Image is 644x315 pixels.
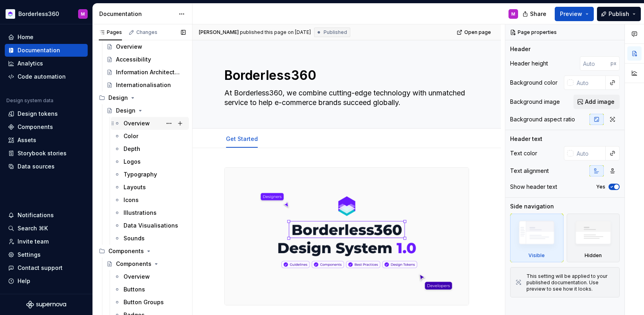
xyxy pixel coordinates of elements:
[580,56,611,71] input: Auto
[5,222,88,235] button: Search ⌘K
[124,132,138,140] div: Color
[18,277,30,285] div: Help
[124,273,150,281] div: Overview
[111,219,189,232] a: Data Visualisations
[5,57,88,70] a: Analytics
[124,170,157,178] div: Typography
[103,258,189,270] a: Components
[136,29,157,36] div: Changes
[108,94,128,102] div: Design
[5,147,88,160] a: Storybook stories
[116,43,142,51] div: Overview
[6,97,53,104] div: Design system data
[18,59,43,67] div: Analytics
[18,238,49,246] div: Invite team
[116,107,135,115] div: Design
[5,31,88,44] a: Home
[116,55,151,63] div: Accessibility
[26,301,66,309] a: Supernova Logo
[5,275,88,287] button: Help
[111,283,189,296] a: Buttons
[103,53,189,66] a: Accessibility
[510,214,563,262] div: Visible
[510,79,558,87] div: Background color
[18,10,59,18] div: Borderless360
[103,40,189,53] a: Overview
[596,184,605,190] label: Yes
[555,7,594,21] button: Preview
[6,9,15,19] img: c6184690-d68d-44f3-bd3d-6b95d693eb49.png
[5,262,88,274] button: Contact support
[5,134,88,147] a: Assets
[518,7,552,21] button: Share
[223,87,467,109] textarea: At Borderless360, we combine cutting-edge technology with unmatched service to help e-commerce br...
[510,45,530,53] div: Header
[18,251,41,259] div: Settings
[18,136,36,144] div: Assets
[464,29,491,36] span: Open page
[124,158,141,166] div: Logos
[240,29,311,36] div: published this page on [DATE]
[2,5,91,22] button: Borderless360M
[18,123,53,131] div: Components
[124,285,145,293] div: Buttons
[18,149,67,157] div: Storybook stories
[111,194,189,206] a: Icons
[5,209,88,222] button: Notifications
[111,206,189,219] a: Illustrations
[111,181,189,194] a: Layouts
[510,167,549,175] div: Text alignment
[510,183,557,191] div: Show header text
[510,135,542,143] div: Header text
[5,235,88,248] a: Invite team
[324,29,347,36] span: Published
[223,130,261,147] div: Get Started
[5,44,88,57] a: Documentation
[103,79,189,91] a: Internationalisation
[111,296,189,309] a: Button Groups
[96,91,189,104] div: Design
[510,149,537,157] div: Text color
[124,145,140,153] div: Depth
[510,202,554,210] div: Side navigation
[96,245,189,258] div: Components
[124,119,150,127] div: Overview
[111,168,189,181] a: Typography
[124,209,157,217] div: Illustrations
[18,162,55,170] div: Data sources
[526,273,615,292] div: This setting will be applied to your published documentation. Use preview to see how it looks.
[108,247,144,255] div: Components
[5,70,88,83] a: Code automation
[18,110,58,118] div: Design tokens
[454,27,495,38] a: Open page
[116,68,182,76] div: Information Architecture
[111,130,189,143] a: Color
[124,222,178,230] div: Data Visualisations
[225,168,469,305] img: c6ae0002-d8ba-48fe-8367-f0aee3ef0054.png
[5,160,88,173] a: Data sources
[510,59,548,67] div: Header height
[5,107,88,120] a: Design tokens
[560,10,582,18] span: Preview
[573,95,620,109] button: Add image
[111,232,189,245] a: Sounds
[99,29,122,36] div: Pages
[18,264,63,272] div: Contact support
[18,73,66,81] div: Code automation
[18,33,33,41] div: Home
[510,115,575,123] div: Background aspect ratio
[99,10,175,18] div: Documentation
[116,260,151,268] div: Components
[5,121,88,133] a: Components
[585,252,602,259] div: Hidden
[223,66,467,85] textarea: Borderless360
[111,270,189,283] a: Overview
[585,98,615,106] span: Add image
[567,214,620,262] div: Hidden
[111,143,189,155] a: Depth
[124,196,139,204] div: Icons
[611,60,617,67] p: px
[573,75,606,90] input: Auto
[510,98,560,106] div: Background image
[5,248,88,261] a: Settings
